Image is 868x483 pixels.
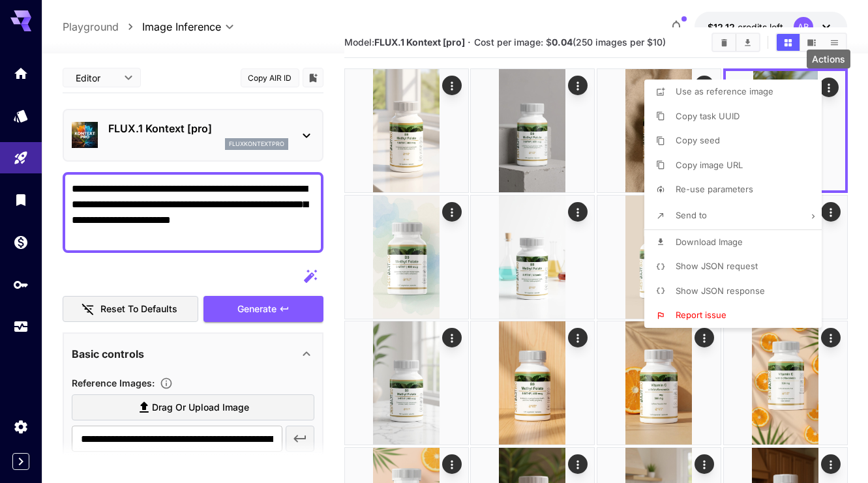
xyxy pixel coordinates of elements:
[676,135,720,145] span: Copy seed
[676,86,773,96] span: Use as reference image
[676,160,743,170] span: Copy image URL
[676,310,726,320] span: Report issue
[676,210,707,220] span: Send to
[676,261,758,271] span: Show JSON request
[676,285,765,296] span: Show JSON response
[807,50,850,68] div: Actions
[676,237,743,247] span: Download Image
[676,111,740,121] span: Copy task UUID
[676,184,753,194] span: Re-use parameters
